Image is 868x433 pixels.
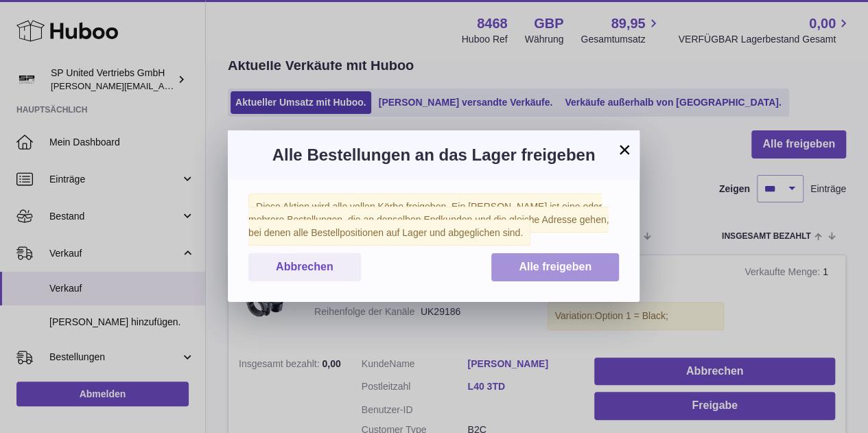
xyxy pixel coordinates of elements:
[276,261,333,272] span: Abbrechen
[519,261,591,272] span: Alle freigeben
[491,253,619,281] button: Alle freigeben
[616,141,633,158] button: ×
[248,253,361,281] button: Abbrechen
[248,144,619,166] h3: Alle Bestellungen an das Lager freigeben
[248,194,609,246] span: Diese Aktion wird alle vollen Körbe freigeben. Ein [PERSON_NAME] ist eine oder mehrere Bestellung...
